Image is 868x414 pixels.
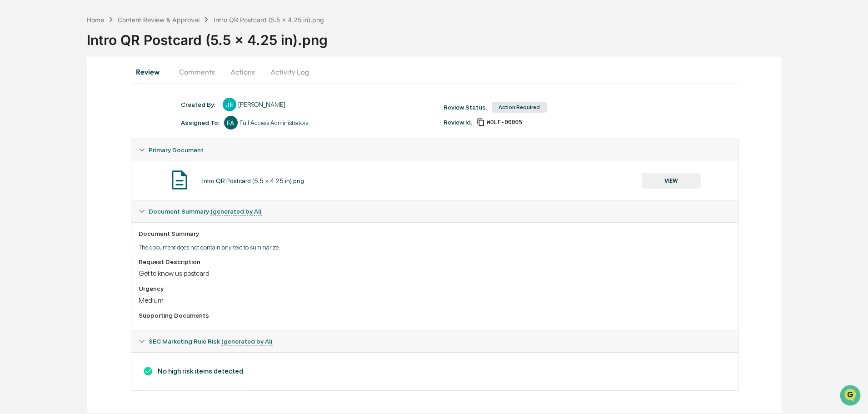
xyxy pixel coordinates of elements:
[263,61,316,83] button: Activity Log
[9,115,16,123] div: 🖐️
[139,269,731,278] div: Get to know us postcard
[66,115,73,123] div: 🗄️
[214,16,324,24] div: Intro QR Postcard (5.5 × 4.25 in).png
[87,16,104,24] div: Home
[181,101,218,108] div: Created By: ‎ ‎
[139,296,731,304] div: Medium
[131,222,738,330] div: Document Summary (generated by AI)
[444,104,487,111] div: Review Status:
[149,208,262,215] span: Document Summary
[222,61,263,83] button: Actions
[168,169,191,191] img: Document Icon
[239,119,308,126] div: Full Access Administrators
[139,312,731,319] div: Supporting Documents
[149,338,273,345] span: SEC Marketing Rule Risk
[642,173,701,189] button: VIEW
[131,61,738,83] div: secondary tabs example
[131,161,738,200] div: Primary Document
[5,128,61,145] a: 🔎Data Lookup
[444,119,472,126] div: Review Id:
[139,285,731,292] div: Urgency
[87,25,868,48] div: Intro QR Postcard (5.5 × 4.25 in).png
[210,208,262,215] u: (generated by AI)
[131,61,172,83] button: Review
[839,384,863,409] iframe: Open customer support
[224,116,238,130] div: FA
[238,101,285,108] div: [PERSON_NAME]
[9,133,16,140] div: 🔎
[9,70,25,86] img: 1746055101610-c473b297-6a78-478c-a979-82029cc54cd1
[31,70,149,79] div: Start new chat
[155,72,165,83] button: Start new chat
[31,79,115,86] div: We're available if you need us!
[487,119,522,126] span: c1afbb94-0572-4607-95ed-0255611a54ee
[118,16,200,24] div: Content Review & Approval
[18,132,57,141] span: Data Lookup
[492,102,547,113] div: Action Required
[131,352,738,390] div: Document Summary (generated by AI)
[139,258,731,265] div: Request Description
[75,115,113,124] span: Attestations
[131,330,738,352] div: SEC Marketing Rule Risk (generated by AI)
[62,111,116,127] a: 🗄️Attestations
[139,230,731,237] div: Document Summary
[90,154,110,161] span: Pylon
[9,19,165,34] p: How can we help?
[131,200,738,222] div: Document Summary (generated by AI)
[181,119,219,126] div: Assigned To:
[131,139,738,161] div: Primary Document
[64,154,110,161] a: Powered byPylon
[221,338,273,345] u: (generated by AI)
[5,111,62,127] a: 🖐️Preclearance
[223,98,236,111] div: JE
[139,366,731,376] h3: No high risk items detected.
[139,244,731,251] p: The document does not contain any text to summarize.
[18,115,59,124] span: Preclearance
[202,177,304,185] div: Intro QR Postcard (5.5 × 4.25 in).png
[172,61,222,83] button: Comments
[149,146,204,154] span: Primary Document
